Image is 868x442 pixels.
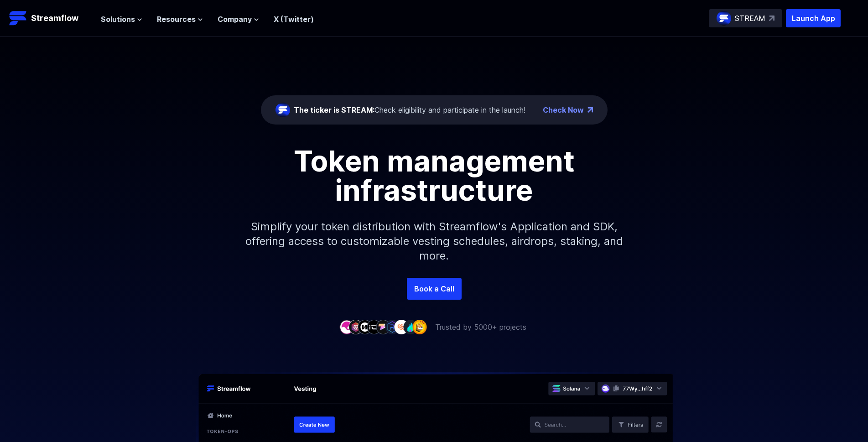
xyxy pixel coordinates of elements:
[101,14,142,25] button: Solutions
[735,13,765,24] p: STREAM
[717,11,731,26] img: streamflow-logo-circle.png
[367,320,381,334] img: company-4
[101,14,135,25] span: Solutions
[157,14,203,25] button: Resources
[385,320,400,334] img: company-6
[587,107,593,113] img: top-right-arrow.png
[403,320,418,334] img: company-8
[294,104,525,115] div: Check eligibility and participate in the launch!
[9,9,92,27] a: Streamflow
[709,9,782,27] a: STREAM
[412,320,427,334] img: company-9
[348,320,363,334] img: company-2
[157,14,196,25] span: Resources
[769,16,774,21] img: top-right-arrow.svg
[218,14,259,25] button: Company
[275,103,290,117] img: streamflow-logo-circle.png
[435,322,526,333] p: Trusted by 5000+ projects
[543,104,584,115] a: Check Now
[786,9,841,27] button: Launch App
[31,12,78,25] p: Streamflow
[218,14,252,25] span: Company
[339,320,354,334] img: company-1
[376,320,390,334] img: company-5
[358,320,372,334] img: company-3
[394,320,409,334] img: company-7
[294,105,374,114] span: The ticker is STREAM:
[238,205,630,278] p: Simplify your token distribution with Streamflow's Application and SDK, offering access to custom...
[229,146,639,205] h1: Token management infrastructure
[407,278,462,300] a: Book a Call
[274,15,314,24] a: X (Twitter)
[9,9,27,27] img: Streamflow Logo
